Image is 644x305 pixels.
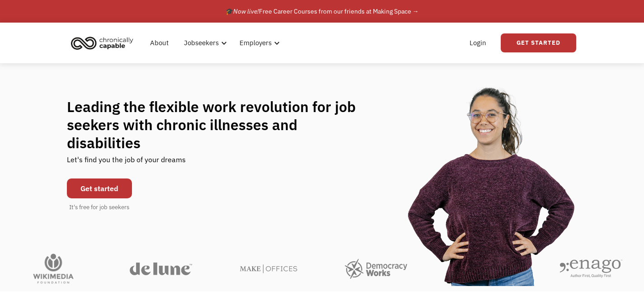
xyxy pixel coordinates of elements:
[69,203,129,212] div: It's free for job seekers
[240,38,272,48] div: Employers
[67,152,186,174] div: Let's find you the job of your dreams
[464,28,492,57] a: Login
[67,178,132,198] a: Get started
[68,33,136,53] img: Chronically Capable logo
[184,38,219,48] div: Jobseekers
[67,98,373,152] h1: Leading the flexible work revolution for job seekers with chronic illnesses and disabilities
[501,33,576,52] a: Get Started
[179,28,230,57] div: Jobseekers
[233,7,259,15] em: Now live!
[145,28,174,57] a: About
[226,6,419,17] div: 🎓 Free Career Courses from our friends at Making Space →
[68,33,140,53] a: home
[234,28,282,57] div: Employers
